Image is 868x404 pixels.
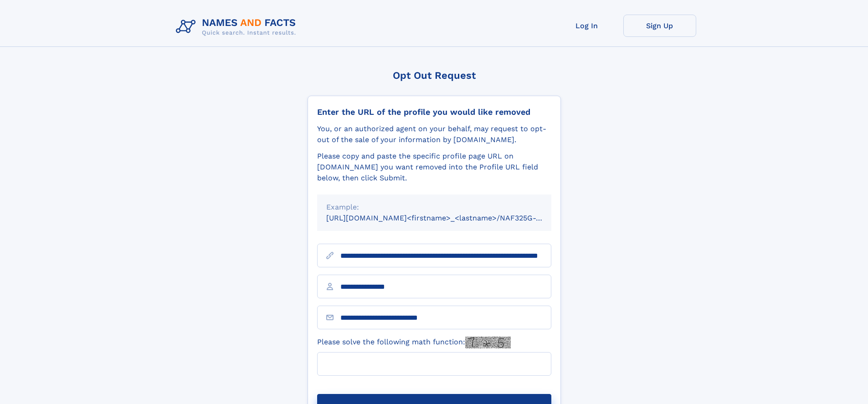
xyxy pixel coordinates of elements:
div: Example: [326,202,542,213]
div: Enter the URL of the profile you would like removed [317,107,551,117]
a: Log In [550,15,623,37]
a: Sign Up [623,15,696,37]
label: Please solve the following math function: [317,337,511,348]
img: Logo Names and Facts [172,15,303,39]
div: Please copy and paste the specific profile page URL on [DOMAIN_NAME] you want removed into the Pr... [317,151,551,184]
div: Opt Out Request [308,70,561,81]
small: [URL][DOMAIN_NAME]<firstname>_<lastname>/NAF325G-xxxxxxxx [326,214,569,222]
div: You, or an authorized agent on your behalf, may request to opt-out of the sale of your informatio... [317,123,551,145]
